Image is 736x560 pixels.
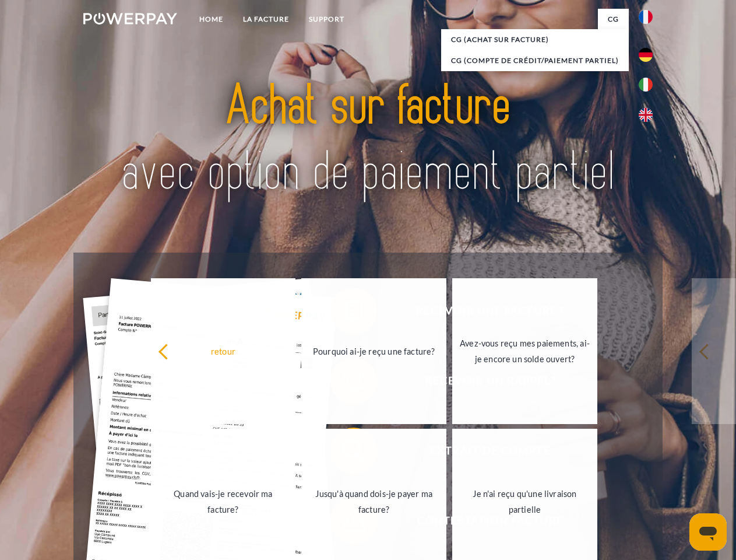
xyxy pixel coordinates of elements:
[639,108,653,122] img: en
[233,9,299,30] a: LA FACTURE
[308,343,439,359] div: Pourquoi ai-je reçu une facture?
[83,13,177,24] img: logo-powerpay-white.svg
[111,56,625,223] img: title-powerpay_fr.svg
[158,486,289,517] div: Quand vais-je recevoir ma facture?
[299,9,354,30] a: Support
[158,343,289,359] div: retour
[441,29,629,50] a: CG (achat sur facture)
[598,9,629,30] a: CG
[452,278,597,424] a: Avez-vous reçu mes paiements, ai-je encore un solde ouvert?
[639,48,653,62] img: de
[441,50,629,71] a: CG (Compte de crédit/paiement partiel)
[639,78,653,92] img: it
[639,10,653,24] img: fr
[459,335,590,367] div: Avez-vous reçu mes paiements, ai-je encore un solde ouvert?
[689,513,727,551] iframe: Bouton de lancement de la fenêtre de messagerie
[189,9,233,30] a: Home
[308,486,439,517] div: Jusqu'à quand dois-je payer ma facture?
[459,486,590,517] div: Je n'ai reçu qu'une livraison partielle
